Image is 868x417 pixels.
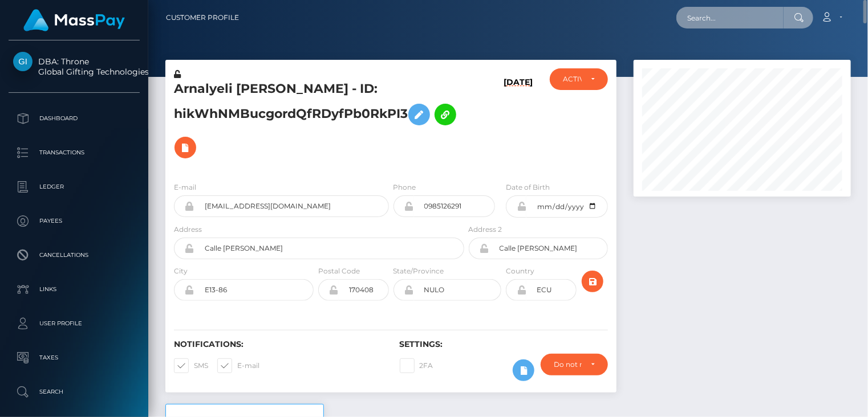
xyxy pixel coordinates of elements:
[394,182,416,193] label: Phone
[13,52,33,71] img: Global Gifting Technologies Inc
[13,281,135,298] p: Links
[174,340,383,349] h6: Notifications:
[9,275,140,304] a: Links
[504,77,533,168] h6: [DATE]
[400,358,433,373] label: 2FA
[9,241,140,269] a: Cancellations
[9,309,140,338] a: User Profile
[9,173,140,201] a: Ledger
[541,354,608,375] button: Do not require
[9,344,140,372] a: Taxes
[13,349,135,366] p: Taxes
[676,7,784,28] input: Search...
[506,182,550,193] label: Date of Birth
[318,266,360,276] label: Postal Code
[13,315,135,332] p: User Profile
[9,56,140,77] span: DBA: Throne Global Gifting Technologies Inc
[13,383,135,400] p: Search
[13,178,135,195] p: Ledger
[394,266,444,276] label: State/Province
[174,266,188,276] label: City
[400,340,609,349] h6: Settings:
[174,224,202,235] label: Address
[506,266,534,276] label: Country
[174,80,458,164] h5: Arnalyeli [PERSON_NAME] - ID: hikWhNMBucgordQfRDyfPb0RkPI3
[9,104,140,133] a: Dashboard
[13,212,135,230] p: Payees
[166,6,239,30] a: Customer Profile
[9,138,140,167] a: Transactions
[550,68,608,90] button: ACTIVE
[174,182,196,193] label: E-mail
[13,247,135,264] p: Cancellations
[563,75,582,84] div: ACTIVE
[9,378,140,406] a: Search
[469,224,502,235] label: Address 2
[174,358,208,373] label: SMS
[13,144,135,161] p: Transactions
[554,360,582,369] div: Do not require
[217,358,259,373] label: E-mail
[9,207,140,235] a: Payees
[13,110,135,127] p: Dashboard
[23,9,125,31] img: MassPay Logo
